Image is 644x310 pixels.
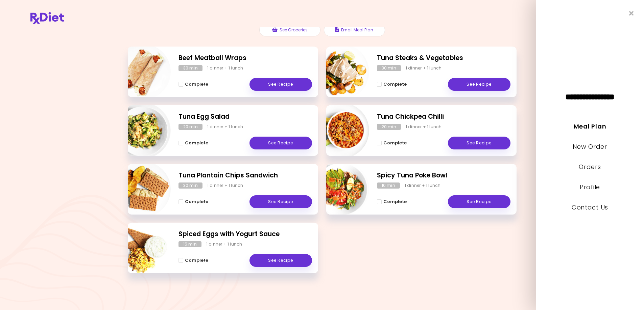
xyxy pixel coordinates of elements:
[185,199,208,204] span: Complete
[377,139,407,147] button: Complete - Tuna Chickpea Chilli
[259,24,320,36] button: See Groceries
[629,10,634,17] i: Close
[115,103,171,159] img: Info - Tuna Egg Salad
[448,195,510,208] a: See Recipe - Spicy Tuna Poke Bowl
[249,78,312,91] a: See Recipe - Beef Meatball Wraps
[383,199,407,204] span: Complete
[377,124,401,130] div: 20 min
[115,220,171,276] img: Info - Spiced Eggs with Yogurt Sauce
[383,140,407,146] span: Complete
[249,254,312,267] a: See Recipe - Spiced Eggs with Yogurt Sauce
[115,161,171,217] img: Info - Tuna Plantain Chips Sandwich
[178,65,202,71] div: 30 min
[377,171,510,180] h2: Spicy Tuna Poke Bowl
[178,256,208,264] button: Complete - Spiced Eggs with Yogurt Sauce
[178,171,312,180] h2: Tuna Plantain Chips Sandwich
[313,44,369,100] img: Info - Tuna Steaks & Vegetables
[115,44,171,100] img: Info - Beef Meatball Wraps
[185,140,208,146] span: Complete
[178,80,208,88] button: Complete - Beef Meatball Wraps
[448,78,510,91] a: See Recipe - Tuna Steaks & Vegetables
[249,195,312,208] a: See Recipe - Tuna Plantain Chips Sandwich
[178,53,312,63] h2: Beef Meatball Wraps
[448,137,510,149] a: See Recipe - Tuna Chickpea Chilli
[383,82,407,87] span: Complete
[178,112,312,122] h2: Tuna Egg Salad
[579,163,601,171] a: Orders
[377,80,407,88] button: Complete - Tuna Steaks & Vegetables
[178,241,201,247] div: 15 min
[178,198,208,206] button: Complete - Tuna Plantain Chips Sandwich
[185,82,208,87] span: Complete
[573,142,607,151] a: New Order
[30,12,64,24] img: RxDiet
[377,182,400,189] div: 10 min
[206,241,242,247] div: 1 dinner + 1 lunch
[574,122,606,131] a: Meal Plan
[405,182,441,189] div: 1 dinner + 1 lunch
[207,182,243,189] div: 1 dinner + 1 lunch
[406,65,442,71] div: 1 dinner + 1 lunch
[313,161,369,217] img: Info - Spicy Tuna Poke Bowl
[178,124,202,130] div: 20 min
[313,103,369,159] img: Info - Tuna Chickpea Chilli
[377,112,510,122] h2: Tuna Chickpea Chilli
[406,124,442,130] div: 1 dinner + 1 lunch
[249,137,312,149] a: See Recipe - Tuna Egg Salad
[178,182,202,189] div: 30 min
[178,229,312,239] h2: Spiced Eggs with Yogurt Sauce
[185,258,208,263] span: Complete
[377,65,401,71] div: 30 min
[207,124,243,130] div: 1 dinner + 1 lunch
[324,24,385,36] button: Email Meal Plan
[178,139,208,147] button: Complete - Tuna Egg Salad
[207,65,243,71] div: 1 dinner + 1 lunch
[580,183,600,191] a: Profile
[377,53,510,63] h2: Tuna Steaks & Vegetables
[572,203,608,212] a: Contact Us
[377,198,407,206] button: Complete - Spicy Tuna Poke Bowl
